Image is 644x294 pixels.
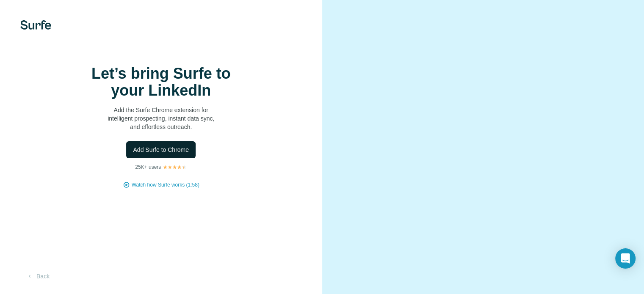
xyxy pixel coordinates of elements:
div: Open Intercom Messenger [615,248,636,269]
button: Watch how Surfe works (1:58) [132,181,199,189]
p: Add the Surfe Chrome extension for intelligent prospecting, instant data sync, and effortless out... [76,106,246,131]
span: Add Surfe to Chrome [133,146,189,154]
button: Back [20,269,55,284]
button: Add Surfe to Chrome [126,141,196,158]
h1: Let’s bring Surfe to your LinkedIn [76,65,246,99]
p: 25K+ users [135,163,161,171]
img: Rating Stars [163,165,187,170]
img: Surfe's logo [20,20,51,30]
